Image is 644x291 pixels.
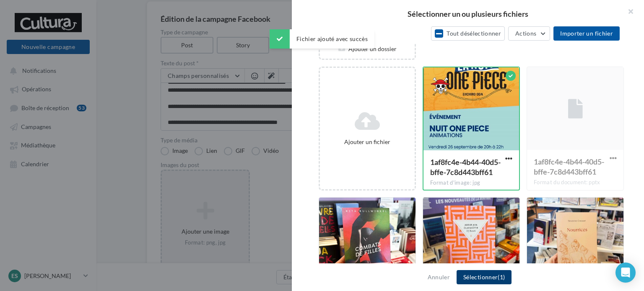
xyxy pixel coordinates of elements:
span: Importer un fichier [560,30,613,37]
button: Tout désélectionner [431,26,505,41]
div: Open Intercom Messenger [615,263,636,283]
span: Actions [515,30,536,37]
button: Actions [508,26,550,41]
span: (1) [498,273,505,281]
h2: Sélectionner un ou plusieurs fichiers [305,10,631,18]
div: Ajouter un fichier [323,138,411,146]
span: 1af8fc4e-4b44-40d5-bffe-7c8d443bff61 [430,157,501,177]
button: Sélectionner(1) [457,270,512,284]
button: Annuler [424,272,453,282]
div: Format d'image: jpg [430,179,512,187]
button: Importer un fichier [553,26,620,41]
div: Fichier ajouté avec succès [270,29,374,49]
